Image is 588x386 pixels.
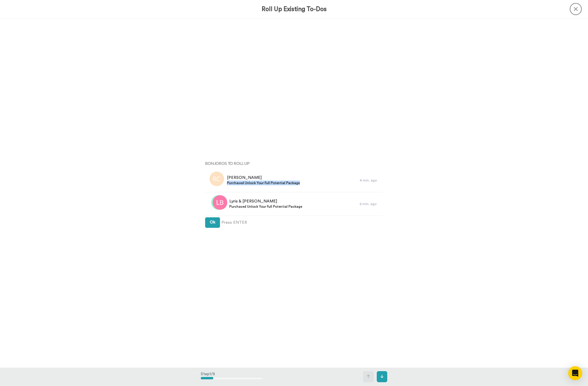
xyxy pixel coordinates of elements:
span: Purchased Unlock Your Full Potential Package [227,181,300,185]
div: 6 min. ago [360,202,380,206]
img: rc.png [210,172,224,186]
div: Open Intercom Messenger [568,366,582,380]
img: bf.png [211,195,226,210]
h3: Roll Up Existing To-Dos [262,6,327,13]
h4: Bonjoros To Roll Up [205,161,383,165]
button: Ok [205,217,220,228]
div: 4 min. ago [360,178,380,183]
img: lb.png [213,195,227,210]
span: Lyris & [PERSON_NAME] [229,198,302,204]
span: [PERSON_NAME] [227,175,300,181]
span: Ok [210,220,215,224]
div: Step 1 / 5 [201,368,263,385]
span: Press ENTER [221,220,247,225]
span: Purchased Unlock Your Full Potential Package [229,204,302,209]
